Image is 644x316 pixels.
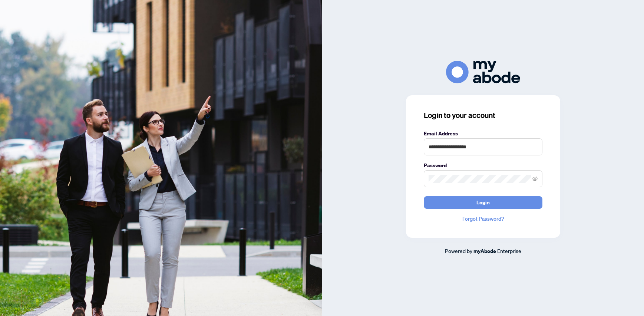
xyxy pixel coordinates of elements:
h3: Login to your account [424,110,542,121]
span: Powered by [445,247,472,254]
a: myAbode [473,247,496,255]
img: ma-logo [446,61,520,83]
span: Login [476,197,490,208]
span: eye-invisible [532,176,538,181]
a: Forgot Password? [424,215,542,223]
label: Password [424,161,542,169]
button: Login [424,196,542,209]
label: Email Address [424,129,542,138]
span: Enterprise [497,247,521,254]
